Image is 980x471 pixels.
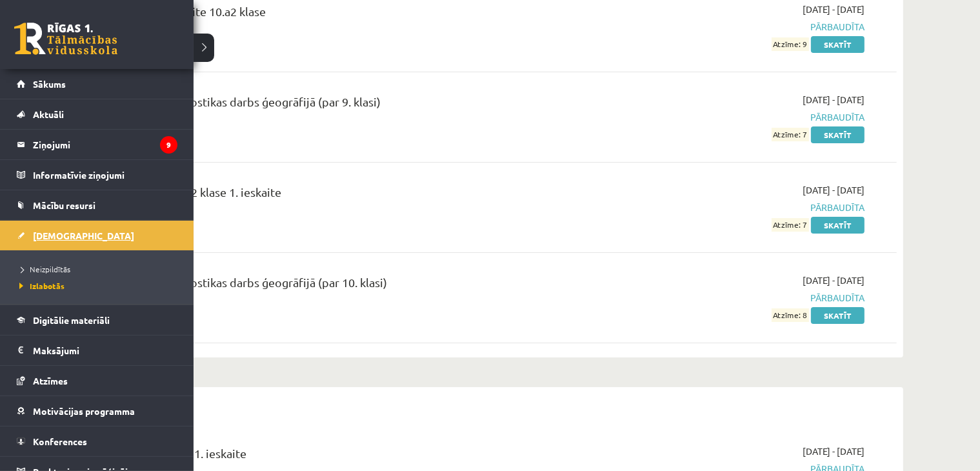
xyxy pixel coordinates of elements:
div: Ģeogrāfija 3. ieskaite 10.a2 klase [97,3,602,26]
a: Ziņojumi9 [17,130,177,159]
a: Skatīt [811,126,865,143]
a: Sākums [17,69,177,99]
span: Aktuāli [33,108,64,120]
a: Rīgas 1. Tālmācības vidusskola [14,23,117,55]
a: Neizpildītās [16,263,181,275]
span: [DATE] - [DATE] [803,445,865,458]
a: Konferences [17,426,177,456]
span: Atzīme: 9 [772,37,809,51]
span: [DATE] - [DATE] [803,274,865,287]
span: Motivācijas programma [33,405,135,417]
legend: Informatīvie ziņojumi [33,160,177,190]
div: 10.a2 klases diagnostikas darbs ģeogrāfijā (par 9. klasi) [97,93,602,117]
a: Izlabotās [16,280,181,292]
span: [DATE] - [DATE] [803,3,865,16]
span: Atzīme: 8 [772,308,809,322]
span: [DEMOGRAPHIC_DATA] [33,230,134,241]
a: Atzīmes [17,366,177,396]
span: Konferences [33,436,87,447]
a: Skatīt [811,307,865,324]
a: Skatīt [811,36,865,53]
span: Pārbaudīta [621,110,865,124]
span: Mācību resursi [33,199,95,211]
span: Sākums [33,78,66,90]
span: Atzīme: 7 [772,128,809,141]
span: Digitālie materiāli [33,314,110,326]
a: Skatīt [811,217,865,234]
div: Ģeogrāfija JK 11.a2 klase 1. ieskaite [97,183,602,207]
span: [DATE] - [DATE] [803,93,865,106]
span: Pārbaudīta [621,201,865,214]
legend: Maksājumi [33,336,177,365]
span: Pārbaudīta [621,20,865,34]
a: Informatīvie ziņojumi [17,160,177,190]
span: Izlabotās [16,281,65,291]
legend: Ziņojumi [33,130,177,159]
span: Atzīmes [33,375,68,386]
a: Digitālie materiāli [17,305,177,335]
span: Pārbaudīta [621,291,865,305]
i: 9 [160,136,177,154]
a: Mācību resursi [17,190,177,220]
div: 11.a2 klases diagnostikas darbs ģeogrāfijā (par 10. klasi) [97,274,602,297]
a: Motivācijas programma [17,396,177,426]
span: Neizpildītās [16,264,70,274]
a: Maksājumi [17,336,177,365]
span: [DATE] - [DATE] [803,183,865,197]
a: Aktuāli [17,99,177,129]
div: Ķīmija JK 8.a klase 1. ieskaite [97,445,602,468]
a: [DEMOGRAPHIC_DATA] [17,221,177,250]
span: Atzīme: 7 [772,218,809,232]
